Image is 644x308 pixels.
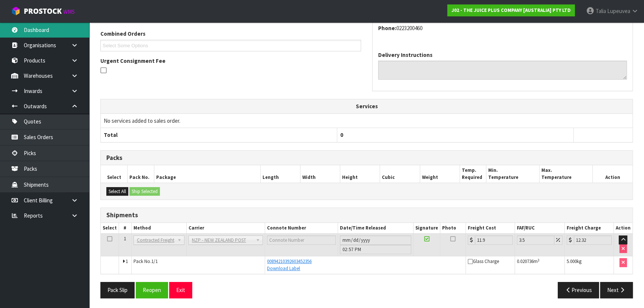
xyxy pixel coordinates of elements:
th: Package [154,165,260,183]
td: No services added to sales order. [101,113,632,128]
sup: 3 [538,258,540,263]
button: Previous [558,282,599,298]
strong: phone [378,25,396,32]
button: Next [600,282,633,298]
th: Min. Temperature [486,165,540,183]
input: Freight Adjustment [517,235,554,245]
th: Height [340,165,380,183]
label: Delivery Instructions [378,51,432,59]
span: Lupeuvea [607,7,630,15]
button: Reopen [136,282,168,298]
th: Carrier [186,223,265,234]
a: J02 - THE JUICE PLUS COMPANY [AUSTRALIA] PTY LTD [447,4,575,16]
span: ProStock [24,6,62,16]
th: Pack No. [128,165,154,183]
th: Services [101,99,632,113]
label: Combined Orders [100,30,145,38]
a: 00894210392603452356 [267,258,312,264]
th: Max. Temperature [540,165,593,183]
span: 5.000 [567,258,577,264]
th: Signature [413,223,440,234]
span: 0 [340,131,343,138]
span: Glass Charge [468,258,499,264]
span: 1/1 [151,258,158,264]
h3: Shipments [106,212,627,219]
input: Freight Charge [574,235,612,245]
label: Urgent Consignment Fee [100,57,165,65]
th: FAF/RUC [515,223,564,234]
h3: Packs [106,154,627,161]
th: Photo [440,223,466,234]
th: Total [101,128,337,142]
button: Ship Selected [129,187,160,196]
input: Freight Cost [475,235,513,245]
th: Select [101,223,119,234]
th: Weight [420,165,460,183]
address: 0223200460 [378,24,627,32]
th: Action [593,165,632,183]
td: kg [564,256,614,274]
th: Action [614,223,632,234]
th: Cubic [380,165,420,183]
td: m [515,256,564,274]
th: Freight Cost [466,223,515,234]
th: Length [260,165,300,183]
button: Select All [106,187,128,196]
span: 1 [124,235,126,242]
a: Download Label [267,265,300,272]
th: Freight Charge [564,223,614,234]
th: # [119,223,132,234]
th: Method [131,223,186,234]
th: Width [300,165,340,183]
th: Date/Time Released [338,223,413,234]
img: cube-alt.png [11,6,20,16]
button: Pack Slip [100,282,135,298]
button: Exit [169,282,192,298]
span: Talia [596,7,606,15]
th: Select [101,165,128,183]
th: Temp. Required [460,165,486,183]
th: Connote Number [265,223,338,234]
input: Connote Number [267,235,335,245]
span: NZP - NEW ZEALAND POST [192,236,253,245]
span: Contracted Freight [137,236,174,245]
small: WMS [63,8,75,15]
strong: J02 - THE JUICE PLUS COMPANY [AUSTRALIA] PTY LTD [451,7,571,13]
span: 1 [126,258,128,264]
td: Pack No. [131,256,265,274]
span: 0.020736 [517,258,534,264]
